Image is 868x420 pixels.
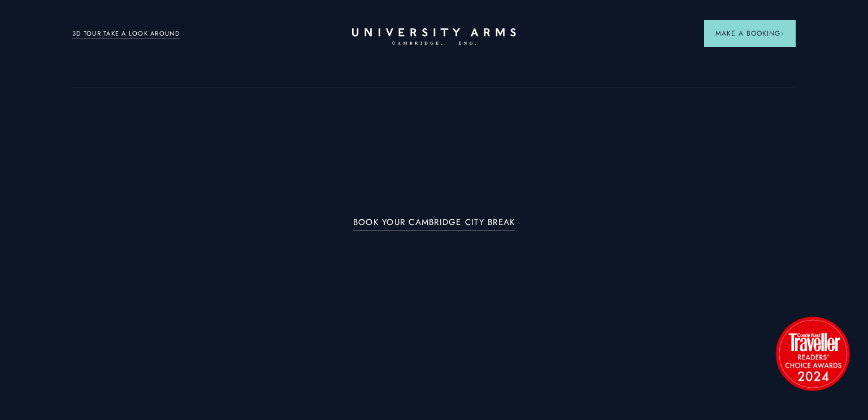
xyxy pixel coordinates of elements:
span: Make a Booking [715,28,784,38]
a: 3D TOUR:TAKE A LOOK AROUND [72,29,180,39]
a: BOOK YOUR CAMBRIDGE CITY BREAK [353,218,515,231]
img: image-2524eff8f0c5d55edbf694693304c4387916dea5-1501x1501-png [770,311,855,396]
a: Home [352,28,516,46]
img: Arrow icon [780,32,784,36]
button: Make a BookingArrow icon [704,20,796,47]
